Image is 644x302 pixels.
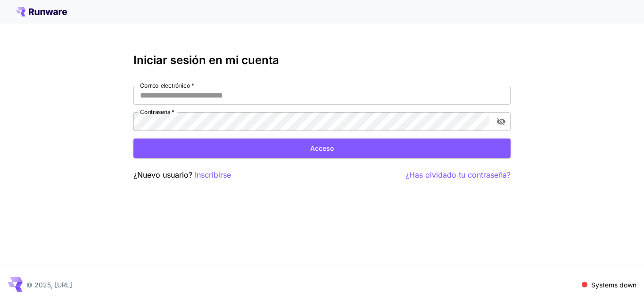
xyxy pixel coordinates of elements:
[310,144,334,152] font: Acceso
[405,170,511,180] font: ¿Has olvidado tu contraseña?
[195,170,231,180] font: Inscribirse
[26,281,72,289] font: © 2025, [URL]
[133,139,511,158] button: Acceso
[405,169,511,181] button: ¿Has olvidado tu contraseña?
[493,113,510,130] button: alternar visibilidad de contraseña
[133,53,279,67] font: Iniciar sesión en mi cuenta
[195,169,231,181] button: Inscribirse
[140,108,171,115] font: Contraseña
[591,280,636,290] p: Systems down
[133,170,192,180] font: ¿Nuevo usuario?
[140,82,190,89] font: Correo electrónico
